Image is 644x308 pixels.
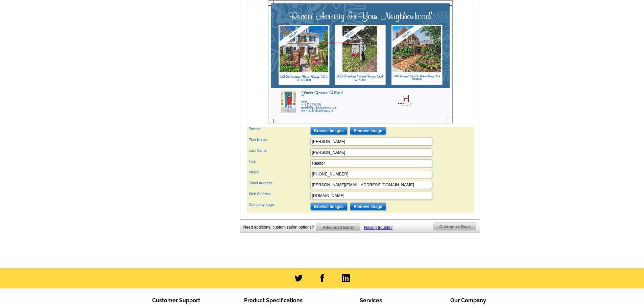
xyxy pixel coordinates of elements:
[249,191,310,197] label: Web Address
[249,169,310,175] label: Phone
[249,159,310,164] label: Title
[350,127,386,135] input: Remove Image
[310,203,348,211] input: Browse Images
[249,202,310,208] label: Company Logo
[509,151,644,308] iframe: LiveChat chat widget
[360,297,382,304] span: Services
[243,223,317,232] div: Need additional customization options?
[310,127,348,135] input: Browse Images
[316,223,361,232] a: Advanced Editor
[152,297,200,304] span: Customer Support
[364,225,392,230] a: Having trouble?
[434,223,477,231] span: Customize Back
[249,148,310,153] label: Last Name
[317,223,360,232] span: Advanced Editor
[350,203,386,211] input: Remove Image
[249,180,310,186] label: Email Address
[244,297,303,304] span: Product Specifications
[450,297,486,304] span: Our Company
[249,137,310,143] label: First Name
[249,126,310,132] label: Portrait
[268,0,453,123] img: Z18877940_00001_1.jpg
